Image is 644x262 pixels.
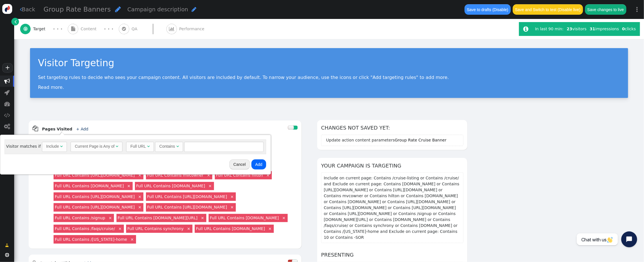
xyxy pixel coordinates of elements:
a: × [230,204,235,209]
section: Include on current page: Contains /cruise-listing or Contains /cruise/ and Exclude on current pag... [321,172,463,243]
span:  [5,90,10,95]
a: × [206,172,211,177]
a: Full URL Contains /faqs/cruise/ [55,226,115,231]
a:  [11,18,19,25]
span:  [5,253,9,257]
div: Visitor Targeting [38,56,620,70]
span:  [5,242,9,248]
a: × [108,215,113,220]
b: 31 [590,27,595,31]
a:  Performance [166,19,217,39]
a: Full URL Contains [DOMAIN_NAME][URL] [118,216,198,220]
span:  [24,27,27,31]
a:  Pages Visited + Add [33,127,98,131]
div: · · · [53,25,62,33]
div: Full URL [130,143,146,149]
a: ⋮ [630,1,644,18]
span:  [4,112,10,118]
a: × [281,215,286,220]
a: Full URL Contains /[US_STATE]-home [55,237,127,242]
span: clicks [622,27,636,31]
a: Full URL Contains [DOMAIN_NAME] [136,184,205,188]
span:  [176,144,179,148]
a: × [186,226,191,231]
span:  [147,144,150,148]
div: Visitor matches if [5,139,266,154]
div: In last 90 min: [535,26,565,32]
span:  [192,7,196,12]
a: Full URL Contains [URL][DOMAIN_NAME] [55,205,135,209]
a: × [230,194,235,199]
a: + [2,63,12,73]
b: 23 [567,27,572,31]
a: Full URL Contains [URL][DOMAIN_NAME] [147,194,227,199]
a: Full URL Contains hilton [216,173,263,177]
button: Add [251,159,266,169]
a:  [1,240,13,250]
span:  [60,144,63,148]
div: Include [46,143,59,149]
div: visitors [565,26,588,32]
span:  [15,19,17,25]
button: Save and Switch to test (Disable live) [513,4,583,14]
a:  Content · · · [68,19,119,39]
a: × [137,172,142,177]
a: Full URL Contains [DOMAIN_NAME] [210,216,279,220]
a: Full URL Contains synchrony [127,226,184,231]
a:  QA [119,19,166,39]
a: × [266,172,271,177]
span: impressions [590,27,619,31]
a: Full URL Contains [DOMAIN_NAME] [196,226,265,231]
span:  [116,144,118,148]
span: QA [132,26,140,32]
span: Campaign description [127,6,188,13]
a: Full URL Contains [URL][DOMAIN_NAME] [55,194,135,199]
a: Read more. [38,85,64,90]
h6: Changes not saved yet: [321,124,463,132]
a:  Target · · · [20,19,68,39]
a: × [268,226,273,231]
span:  [4,78,10,84]
div: Update action content parameters [326,137,447,143]
h6: Your campaign is targeting [321,162,463,169]
span:  [115,6,121,12]
img: logo-icon.svg [2,4,12,14]
button: Save to drafts (Disable) [465,4,511,14]
a: Full URL Contains mvcowner [147,173,204,177]
span: Group Rate Banners [44,5,111,13]
span:  [33,126,38,131]
p: Set targeting rules to decide who sees your campaign content. All visitors are included by defaul... [38,75,620,80]
a: × [130,237,135,242]
span: Target [33,26,48,32]
a: Full URL Contains [URL][DOMAIN_NAME] [147,205,227,209]
a: Full URL Contains /signup [55,216,105,220]
span:  [4,101,10,107]
a: × [126,183,131,188]
a: + Add [76,127,88,131]
a: × [137,194,142,199]
span: Performance [179,26,207,32]
a: × [137,204,142,209]
em: Group Rate Cruise Banner [395,138,447,142]
div: Contains [159,143,175,149]
button: Cancel [229,159,250,169]
a: × [207,183,213,188]
span: Content [81,26,99,32]
a: Full URL Contains [DOMAIN_NAME] [55,184,124,188]
span:  [122,27,126,31]
a: × [200,215,205,220]
button: Save changes to live [585,4,626,14]
b: 0 [622,27,625,31]
h6: Presenting [321,251,463,259]
a: × [117,226,122,231]
span:  [4,124,10,129]
div: Current Page is Any of [75,143,115,149]
span:  [71,27,75,31]
span:  [20,7,22,12]
span:  [524,26,529,32]
a: Back [20,5,35,14]
b: Pages Visited [42,127,72,131]
a: Full URL Contains [URL][DOMAIN_NAME] [55,173,135,177]
div: · · · [104,25,113,33]
span:  [169,27,174,31]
